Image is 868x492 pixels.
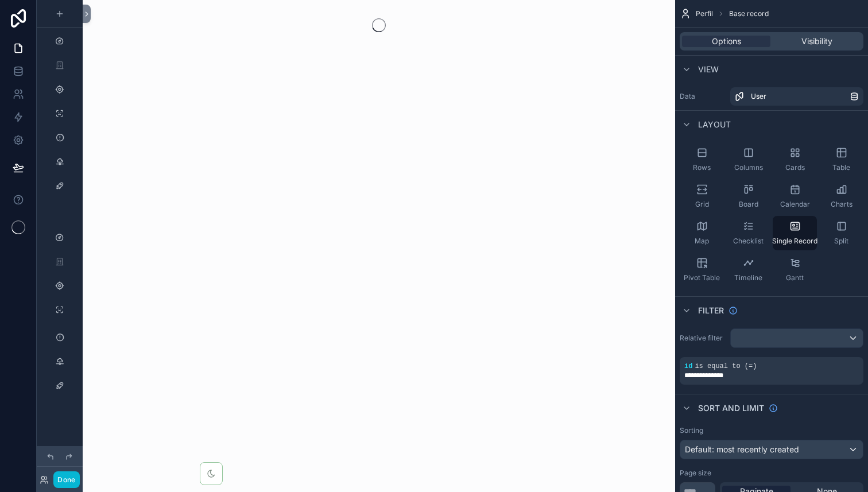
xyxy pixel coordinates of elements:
label: Sorting [680,426,703,435]
button: Cards [773,142,817,177]
button: Table [819,142,863,177]
span: User [751,92,766,101]
label: Data [680,92,726,101]
span: Single Record [772,237,817,246]
span: Layout [698,119,731,130]
button: Split [819,216,863,250]
button: Default: most recently created [680,440,863,459]
span: Columns [734,163,763,172]
span: id [684,362,692,370]
button: Charts [819,179,863,214]
span: Base record [729,9,769,18]
span: Board [739,200,758,209]
span: is equal to (=) [695,362,757,370]
span: View [698,64,719,75]
span: Options [712,36,741,47]
span: Timeline [734,273,762,282]
button: Gantt [773,253,817,287]
span: Pivot Table [684,273,720,282]
button: Single Record [773,216,817,250]
button: Map [680,216,724,250]
span: Table [832,163,850,172]
span: Perfil [696,9,713,18]
span: Calendar [780,200,810,209]
span: Filter [698,305,724,316]
button: Done [53,471,79,488]
span: Charts [831,200,852,209]
span: Grid [695,200,709,209]
span: Visibility [801,36,832,47]
a: User [730,87,863,106]
span: Rows [693,163,711,172]
label: Page size [680,468,711,478]
button: Calendar [773,179,817,214]
label: Relative filter [680,334,726,343]
span: Sort And Limit [698,402,764,414]
span: Checklist [733,237,764,246]
button: Columns [726,142,770,177]
button: Timeline [726,253,770,287]
span: Gantt [786,273,804,282]
span: Map [695,237,709,246]
button: Grid [680,179,724,214]
span: Split [834,237,848,246]
span: Default: most recently created [685,444,799,454]
button: Checklist [726,216,770,250]
button: Rows [680,142,724,177]
button: Board [726,179,770,214]
span: Cards [785,163,805,172]
button: Pivot Table [680,253,724,287]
